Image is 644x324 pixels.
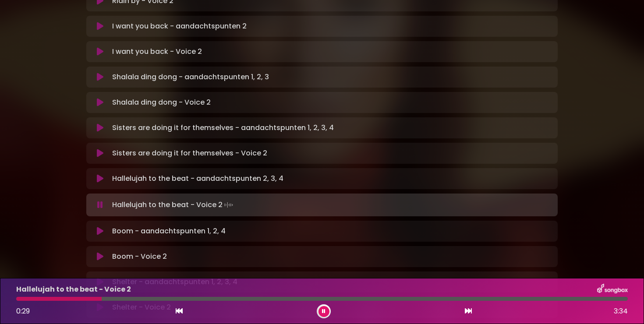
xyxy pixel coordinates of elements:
p: Hallelujah to the beat - aandachtspunten 2, 3, 4 [112,173,283,184]
p: Sisters are doing it for themselves - Voice 2 [112,148,267,158]
p: I want you back - Voice 2 [112,46,202,57]
img: songbox-logo-white.png [597,284,628,295]
span: 3:34 [614,306,628,317]
p: Shelter - aandachtspunten 1, 2, 3, 4 [112,277,237,287]
img: waveform4.gif [223,199,235,211]
p: Boom - aandachtspunten 1, 2, 4 [112,226,226,236]
p: Boom - Voice 2 [112,251,167,262]
p: Shalala ding dong - Voice 2 [112,97,211,108]
p: Shalala ding dong - aandachtspunten 1, 2, 3 [112,72,269,82]
p: Hallelujah to the beat - Voice 2 [16,284,131,295]
p: Sisters are doing it for themselves - aandachtspunten 1, 2, 3, 4 [112,123,334,133]
p: Hallelujah to the beat - Voice 2 [112,199,235,211]
span: 0:29 [16,306,30,316]
p: I want you back - aandachtspunten 2 [112,21,247,32]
